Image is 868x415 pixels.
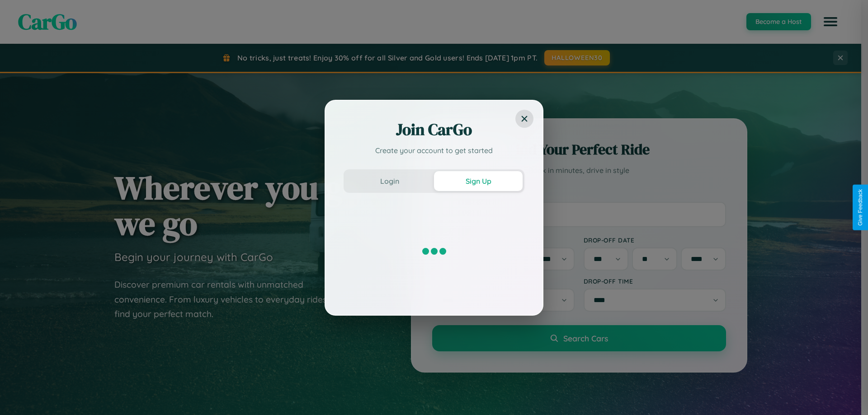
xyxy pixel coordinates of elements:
button: Login [345,171,434,191]
p: Create your account to get started [344,145,524,156]
button: Sign Up [434,171,523,191]
div: Give Feedback [857,189,863,226]
h2: Join CarGo [344,119,524,140]
iframe: Intercom live chat [9,384,31,406]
